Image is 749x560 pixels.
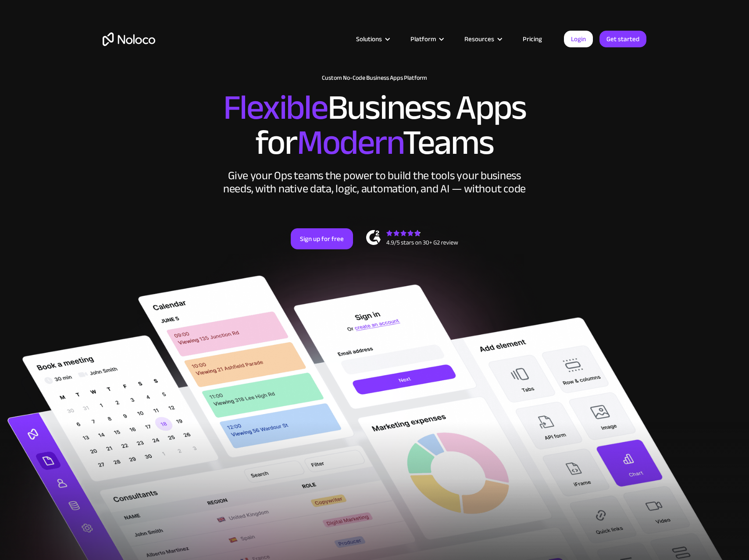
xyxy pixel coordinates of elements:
[221,169,528,195] div: Give your Ops teams the power to build the tools your business needs, with native data, logic, au...
[297,110,403,175] span: Modern
[103,32,155,46] a: home
[291,228,353,249] a: Sign up for free
[223,75,328,140] span: Flexible
[512,33,553,45] a: Pricing
[599,31,646,47] a: Get started
[410,33,436,45] div: Platform
[564,31,593,47] a: Login
[345,33,399,45] div: Solutions
[464,33,494,45] div: Resources
[356,33,382,45] div: Solutions
[399,33,453,45] div: Platform
[103,90,646,160] h2: Business Apps for Teams
[453,33,512,45] div: Resources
